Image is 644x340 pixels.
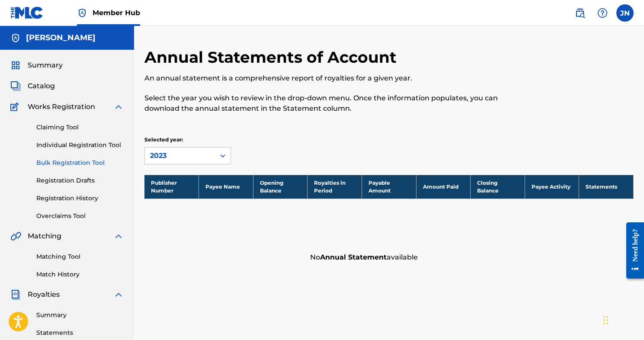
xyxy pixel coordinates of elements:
[571,4,589,22] a: Public Search
[308,175,362,199] th: Royalties in Period
[113,231,124,241] img: expand
[10,81,21,91] img: Catalog
[93,8,140,18] span: Member Hub
[113,102,124,112] img: expand
[144,93,521,114] p: Select the year you wish to review in the drop-down menu. Once the information populates, you can...
[575,8,585,18] img: search
[10,231,21,241] img: Matching
[36,123,124,132] a: Claiming Tool
[36,311,124,320] a: Summary
[36,328,124,337] a: Statements
[113,289,124,300] img: expand
[10,60,21,71] img: Summary
[36,194,124,203] a: Registration History
[36,158,124,167] a: Bulk Registration Tool
[36,212,124,221] a: Overclaims Tool
[416,175,471,199] th: Amount Paid
[579,175,634,199] th: Statements
[144,136,231,144] p: Selected year:
[10,102,22,112] img: Works Registration
[28,81,55,91] span: Catalog
[199,175,253,199] th: Payee Name
[10,60,63,71] a: SummarySummary
[10,81,55,91] a: CatalogCatalog
[253,175,308,199] th: Opening Balance
[28,231,61,241] span: Matching
[150,151,210,161] div: 2023
[603,307,609,333] div: Drag
[10,6,44,19] img: MLC Logo
[620,215,644,286] iframe: Resource Center
[36,141,124,150] a: Individual Registration Tool
[144,175,199,199] th: Publisher Number
[28,102,95,112] span: Works Registration
[320,253,387,261] strong: Annual Statement
[362,175,416,199] th: Payable Amount
[10,33,21,43] img: Accounts
[594,4,611,22] div: Help
[10,289,21,300] img: Royalties
[26,33,96,43] h5: Josiah Nichols
[616,4,634,22] div: User Menu
[28,60,63,71] span: Summary
[601,298,644,340] iframe: Chat Widget
[306,248,634,267] div: No available
[77,8,87,18] img: Top Rightsholder
[36,270,124,279] a: Match History
[28,289,60,300] span: Royalties
[144,48,401,67] h2: Annual Statements of Account
[144,73,521,83] p: An annual statement is a comprehensive report of royalties for a given year.
[597,8,608,18] img: help
[471,175,525,199] th: Closing Balance
[525,175,579,199] th: Payee Activity
[36,252,124,261] a: Matching Tool
[36,176,124,185] a: Registration Drafts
